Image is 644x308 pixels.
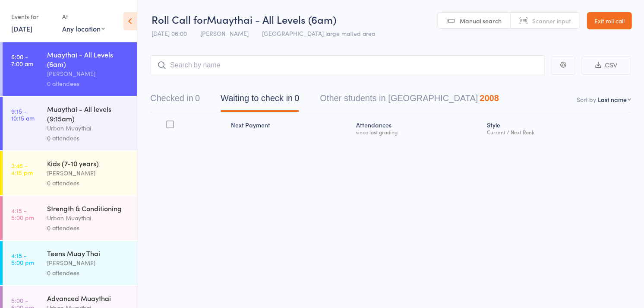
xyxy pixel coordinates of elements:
[47,223,129,233] div: 0 attendees
[47,293,129,303] div: Advanced Muaythai
[47,168,129,178] div: [PERSON_NAME]
[47,104,129,123] div: Muaythai - All levels (9:15am)
[353,116,484,139] div: Atten­dances
[11,108,35,121] time: 9:15 - 10:15 am
[11,24,32,33] a: [DATE]
[150,55,545,75] input: Search by name
[47,159,129,168] div: Kids (7-10 years)
[582,56,631,75] button: CSV
[320,89,499,112] button: Other students in [GEOGRAPHIC_DATA]2008
[11,162,33,176] time: 3:45 - 4:15 pm
[227,116,353,139] div: Next Payment
[11,10,54,24] div: Events for
[62,24,105,33] div: Any location
[3,42,137,96] a: 6:00 -7:00 amMuaythai - All Levels (6am)[PERSON_NAME]0 attendees
[221,89,299,112] button: Waiting to check in0
[200,29,249,38] span: [PERSON_NAME]
[47,268,129,278] div: 0 attendees
[11,252,34,266] time: 4:15 - 5:00 pm
[47,213,129,223] div: Urban Muaythai
[47,50,129,69] div: Muaythai - All Levels (6am)
[152,12,207,26] span: Roll Call for
[587,12,632,29] a: Exit roll call
[483,116,631,139] div: Style
[3,97,137,150] a: 9:15 -10:15 amMuaythai - All levels (9:15am)Urban Muaythai0 attendees
[207,12,336,26] span: Muaythai - All Levels (6am)
[47,133,129,143] div: 0 attendees
[460,16,502,25] span: Manual search
[3,196,137,240] a: 4:15 -5:00 pmStrength & ConditioningUrban Muaythai0 attendees
[532,16,571,25] span: Scanner input
[62,10,105,24] div: At
[262,29,375,38] span: [GEOGRAPHIC_DATA] large matted area
[47,203,129,213] div: Strength & Conditioning
[598,95,627,104] div: Last name
[47,258,129,268] div: [PERSON_NAME]
[11,207,34,221] time: 4:15 - 5:00 pm
[356,129,480,135] div: since last grading
[11,53,33,67] time: 6:00 - 7:00 am
[150,89,200,112] button: Checked in0
[47,79,129,89] div: 0 attendees
[47,69,129,79] div: [PERSON_NAME]
[152,29,187,38] span: [DATE] 06:00
[3,151,137,195] a: 3:45 -4:15 pmKids (7-10 years)[PERSON_NAME]0 attendees
[47,248,129,258] div: Teens Muay Thai
[480,93,499,103] div: 2008
[195,93,200,103] div: 0
[47,123,129,133] div: Urban Muaythai
[577,95,596,104] label: Sort by
[487,129,628,135] div: Current / Next Rank
[47,178,129,188] div: 0 attendees
[3,241,137,285] a: 4:15 -5:00 pmTeens Muay Thai[PERSON_NAME]0 attendees
[294,93,299,103] div: 0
